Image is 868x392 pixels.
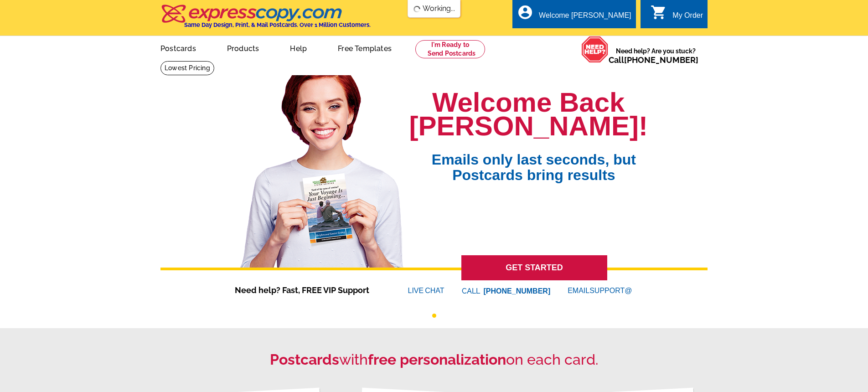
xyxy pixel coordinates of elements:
[420,138,648,183] span: Emails only last seconds, but Postcards bring results
[146,37,211,58] a: Postcards
[368,351,506,368] strong: free personalization
[517,4,533,21] i: account_circle
[589,285,633,296] font: SUPPORT@
[409,91,648,138] h1: Welcome Back [PERSON_NAME]!
[408,285,425,296] font: LIVE
[270,351,339,368] strong: Postcards
[235,284,381,296] span: Need help? Fast, FREE VIP Support
[609,46,703,65] span: Need help? Are you stuck?
[275,37,321,58] a: Help
[539,11,631,24] div: Welcome [PERSON_NAME]
[672,11,703,24] div: My Order
[461,255,607,280] a: GET STARTED
[581,36,609,63] img: help
[413,5,421,13] img: loading...
[624,55,698,65] a: [PHONE_NUMBER]
[323,37,406,58] a: Free Templates
[651,4,667,21] i: shopping_cart
[160,11,371,28] a: Same Day Design, Print, & Mail Postcards. Over 1 Million Customers.
[235,68,409,268] img: welcome-back-logged-in.png
[432,314,436,318] button: 1 of 1
[609,55,698,65] span: Call
[160,351,708,368] h2: with on each card.
[184,21,371,28] h4: Same Day Design, Print, & Mail Postcards. Over 1 Million Customers.
[408,287,444,294] a: LIVECHAT
[651,10,703,21] a: shopping_cart My Order
[212,37,274,58] a: Products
